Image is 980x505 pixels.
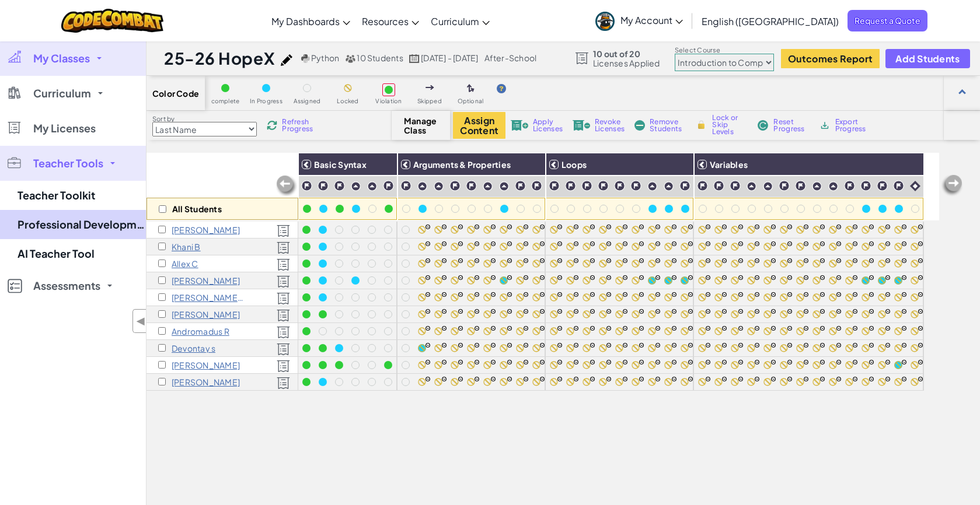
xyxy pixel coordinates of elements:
[356,5,425,37] a: Resources
[453,112,505,139] button: Assign Content
[593,49,660,58] span: 10 out of 20
[581,180,592,191] img: IconChallengeLevel.svg
[860,180,871,191] img: IconChallengeLevel.svg
[515,180,526,191] img: IconChallengeLevel.svg
[630,180,641,191] img: IconChallengeLevel.svg
[400,180,411,191] img: IconChallengeLevel.svg
[747,181,756,191] img: IconPracticeLevel.svg
[277,377,290,390] img: Licensed
[413,159,511,170] span: Arguments & Properties
[33,53,90,64] span: My Classes
[434,181,444,191] img: IconPracticeLevel.svg
[172,204,222,213] p: All Students
[211,98,240,104] span: complete
[275,174,298,198] img: Arrow_Left_Inactive.png
[425,5,496,37] a: Curriculum
[33,123,96,134] span: My Licenses
[848,10,927,31] span: Request a Quote
[497,84,506,93] img: IconHint.svg
[593,58,660,68] span: Licenses Applied
[695,120,707,130] img: IconLock.svg
[266,5,356,37] a: My Dashboards
[885,49,969,68] button: Add Students
[466,180,477,191] img: IconChallengeLevel.svg
[351,181,361,191] img: IconPracticeLevel.svg
[375,98,402,104] span: Violation
[499,181,509,191] img: IconPracticeLevel.svg
[277,258,290,271] img: Licensed
[277,360,290,373] img: Licensed
[404,116,438,135] span: Manage Class
[277,326,290,339] img: Licensed
[531,180,542,191] img: IconChallengeLevel.svg
[458,98,484,104] span: Optional
[267,120,277,131] img: IconReload.svg
[294,98,321,104] span: Assigned
[595,12,615,31] img: avatar
[781,49,880,68] button: Outcomes Report
[345,54,355,63] img: MultipleUsers.png
[549,180,560,191] img: IconChallengeLevel.svg
[696,5,845,37] a: English ([GEOGRAPHIC_DATA])
[277,275,290,288] img: Licensed
[281,54,292,66] img: iconPencil.svg
[828,181,838,191] img: IconPracticeLevel.svg
[877,180,888,191] img: IconChallengeLevel.svg
[421,52,478,63] span: [DATE] - [DATE]
[172,327,229,336] p: Andromadus R
[893,180,904,191] img: IconChallengeLevel.svg
[598,180,609,191] img: IconChallengeLevel.svg
[277,241,290,254] img: Licensed
[712,114,747,135] span: Lock or Skip Levels
[484,53,537,64] div: after-school
[172,293,245,302] p: Shon F
[277,343,290,356] img: Licensed
[314,159,367,170] span: Basic Syntax
[763,181,773,191] img: IconPracticeLevel.svg
[650,118,685,132] span: Remove Students
[812,181,822,191] img: IconPracticeLevel.svg
[910,181,920,191] img: IconIntro.svg
[533,118,563,132] span: Apply Licenses
[614,180,625,191] img: IconChallengeLevel.svg
[431,15,479,27] span: Curriculum
[164,47,275,69] h1: 25-26 HopeX
[33,158,103,169] span: Teacher Tools
[172,360,240,370] p: Eugene S
[334,180,345,191] img: IconChallengeLevel.svg
[417,98,442,104] span: Skipped
[383,180,394,191] img: IconChallengeLevel.svg
[172,276,240,285] p: Jeremiah D
[595,118,625,132] span: Revoke Licenses
[311,52,339,63] span: Python
[357,52,403,63] span: 10 Students
[844,180,855,191] img: IconChallengeLevel.svg
[713,180,724,191] img: IconChallengeLevel.svg
[136,313,146,329] span: ◀
[940,174,964,197] img: Arrow_Left_Inactive.png
[301,180,312,191] img: IconChallengeLevel.svg
[634,120,645,131] img: IconRemoveStudents.svg
[620,14,683,26] span: My Account
[172,259,198,268] p: Allex C
[152,89,199,98] span: Color Code
[277,225,290,237] img: Licensed
[565,180,576,191] img: IconChallengeLevel.svg
[590,2,689,39] a: My Account
[172,310,240,319] p: Quentin M
[573,120,590,131] img: IconLicenseRevoke.svg
[172,225,240,234] p: Antonio B
[33,88,91,99] span: Curriculum
[773,118,808,132] span: Reset Progress
[819,120,830,131] img: IconArchive.svg
[675,45,774,55] label: Select Course
[250,98,283,104] span: In Progress
[779,180,790,191] img: IconChallengeLevel.svg
[61,9,163,33] img: CodeCombat logo
[697,180,708,191] img: IconChallengeLevel.svg
[33,280,100,291] span: Assessments
[835,118,871,132] span: Export Progress
[679,180,690,191] img: IconChallengeLevel.svg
